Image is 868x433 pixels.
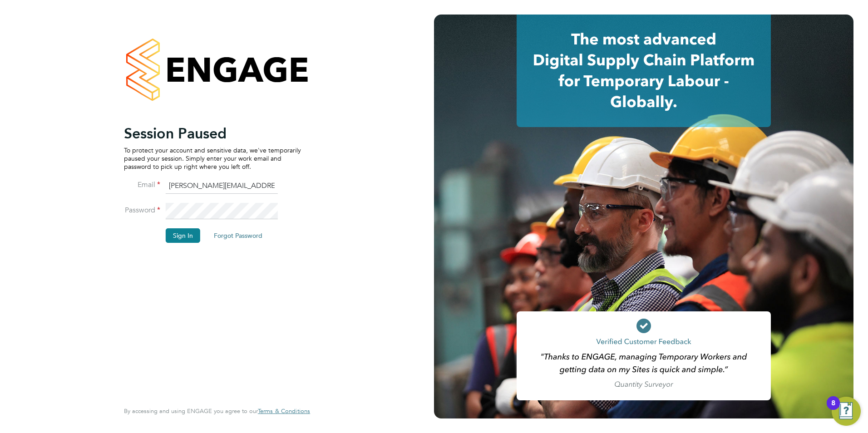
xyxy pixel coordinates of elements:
h2: Session Paused [124,124,301,143]
span: Terms & Conditions [258,407,310,415]
label: Password [124,206,160,215]
label: Email [124,180,160,190]
button: Forgot Password [207,228,270,243]
span: By accessing and using ENGAGE you agree to our [124,407,310,415]
input: Enter your work email... [166,178,278,194]
p: To protect your account and sensitive data, we've temporarily paused your session. Simply enter y... [124,146,301,171]
a: Terms & Conditions [258,408,310,415]
button: Open Resource Center, 8 new notifications [832,397,861,426]
div: 8 [831,403,835,415]
button: Sign In [166,228,200,243]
